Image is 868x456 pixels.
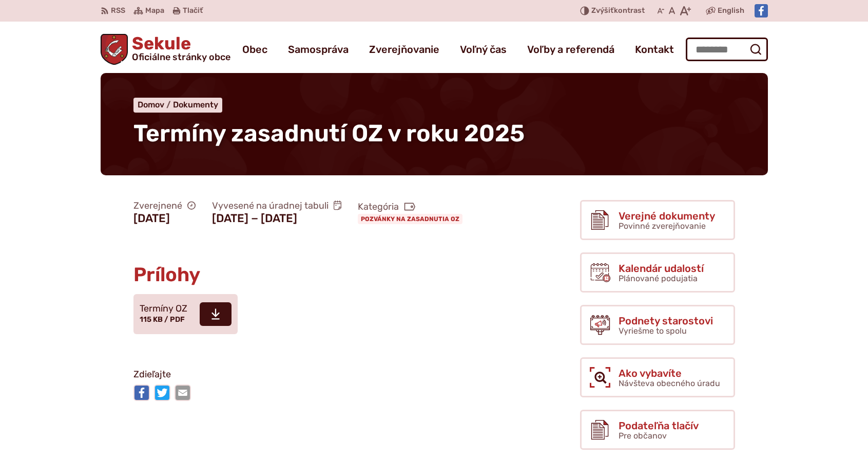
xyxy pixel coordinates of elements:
[128,35,230,62] span: Sekule
[111,5,125,17] span: RSS
[138,100,173,110] a: Domov
[140,304,187,314] span: Termíny OZ
[101,34,231,65] a: Logo Sekule, prejsť na domovskú stránku.
[619,273,698,283] span: Plánované podujatia
[619,315,713,326] span: Podnety starostovi
[527,35,614,64] a: Voľby a referendá
[716,5,746,17] a: English
[133,385,150,401] img: Zdieľať na Facebooku
[183,7,203,15] span: Tlačiť
[591,7,645,15] span: kontrast
[580,200,735,240] a: Verejné dokumenty Povinné zverejňovanie
[619,221,706,231] span: Povinné zverejňovanie
[619,210,715,222] span: Verejné dokumenty
[619,326,687,336] span: Vyriešme to spolu
[580,305,735,345] a: Podnety starostovi Vyriešme to spolu
[242,35,267,64] a: Obec
[133,212,196,225] figcaption: [DATE]
[133,264,498,286] h2: Prílohy
[358,201,467,213] span: Kategória
[369,35,439,64] a: Zverejňovanie
[288,35,349,64] a: Samospráva
[619,420,699,431] span: Podateľňa tlačív
[175,385,191,401] img: Zdieľať e-mailom
[132,52,230,62] span: Oficiálne stránky obce
[133,294,238,334] a: Termíny OZ 115 KB / PDF
[591,6,614,15] span: Zvýšiť
[133,119,525,148] span: Termíny zasadnutí OZ v roku 2025
[619,368,720,379] span: Ako vybavíte
[133,367,498,382] p: Zdieľajte
[101,34,128,65] img: Prejsť na domovskú stránku
[580,410,735,450] a: Podateľňa tlačív Pre občanov
[619,431,667,441] span: Pre občanov
[619,378,720,388] span: Návšteva obecného úradu
[173,100,218,110] a: Dokumenty
[154,385,170,401] img: Zdieľať na Twitteri
[635,35,674,64] a: Kontakt
[718,5,744,17] span: English
[460,35,507,64] a: Voľný čas
[755,4,768,17] img: Prejsť na Facebook stránku
[619,263,704,274] span: Kalendár udalostí
[580,357,735,397] a: Ako vybavíte Návšteva obecného úradu
[358,214,462,224] a: Pozvánky na zasadnutia OZ
[145,5,164,17] span: Mapa
[212,200,342,212] span: Vyvesené na úradnej tabuli
[138,100,164,110] span: Domov
[133,200,196,212] span: Zverejnené
[140,315,185,324] span: 115 KB / PDF
[212,212,342,225] figcaption: [DATE] − [DATE]
[580,252,735,293] a: Kalendár udalostí Plánované podujatia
